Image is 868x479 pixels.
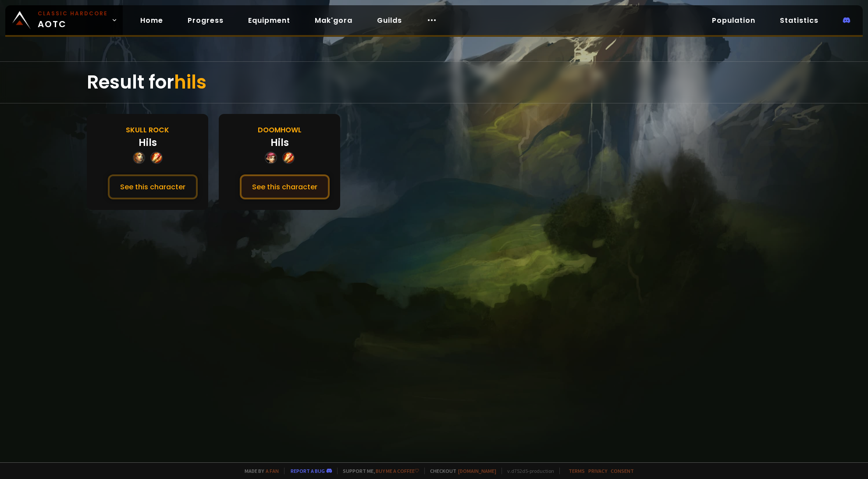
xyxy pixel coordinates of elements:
a: Home [133,11,170,29]
button: See this character [108,174,198,199]
a: Terms [569,468,585,474]
span: Checkout [424,468,496,474]
div: Result for [87,62,781,103]
span: hils [174,69,206,95]
a: Buy me a coffee [376,468,419,474]
span: v. d752d5 - production [502,468,554,474]
a: Consent [611,468,634,474]
span: Support me, [337,468,419,474]
a: Equipment [241,11,297,29]
a: Progress [181,11,231,29]
a: Mak'gora [308,11,359,29]
a: Population [705,11,762,29]
a: a fan [266,468,279,474]
div: Skull Rock [126,124,169,135]
div: Hils [270,135,289,150]
a: Report a bug [291,468,325,474]
div: Doomhowl [258,124,302,135]
a: Classic HardcoreAOTC [5,5,123,35]
a: Guilds [370,11,409,29]
a: [DOMAIN_NAME] [458,468,496,474]
a: Statistics [773,11,825,29]
span: Made by [239,468,279,474]
div: Hils [139,135,157,150]
a: Privacy [588,468,607,474]
small: Classic Hardcore [38,10,108,18]
span: AOTC [38,10,108,31]
button: See this character [240,174,330,199]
